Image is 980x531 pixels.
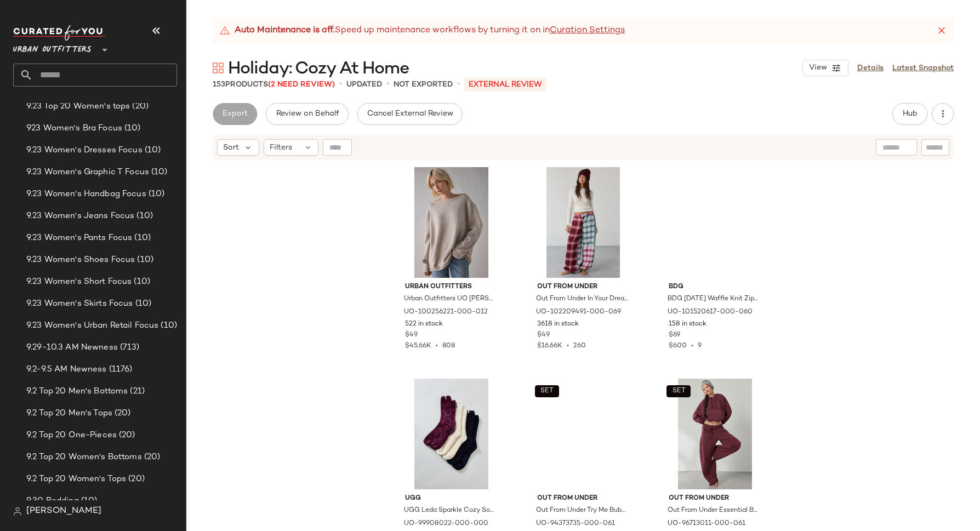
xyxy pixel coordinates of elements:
[130,100,149,113] span: (20)
[146,188,165,201] span: (10)
[405,282,498,292] span: Urban Outfitters
[404,307,488,317] span: UO-100256221-000-012
[550,24,625,37] a: Curation Settings
[687,342,698,350] span: •
[396,167,506,278] img: 100256221_012_b
[892,62,954,74] a: Latest Snapshot
[537,494,630,504] span: Out From Under
[535,385,559,397] button: SET
[537,342,562,350] span: $16.66K
[132,232,151,244] span: (10)
[431,342,442,350] span: •
[464,78,546,92] p: External REVIEW
[339,78,342,91] span: •
[26,188,146,201] span: 9.23 Women's Handbag Focus
[892,103,927,125] button: Hub
[117,429,135,442] span: (20)
[213,79,335,90] div: Products
[669,330,680,340] span: $69
[405,342,431,350] span: $45.66K
[528,167,639,278] img: 102209491_069_b
[26,100,130,113] span: 9.23 Top 20 Women's tops
[442,342,455,350] span: 808
[573,342,586,350] span: 260
[26,341,118,354] span: 9.29-10.3 AM Newness
[228,58,409,80] span: Holiday: Cozy At Home
[219,24,625,37] div: Speed up maintenance workflows by turning it on in
[275,110,339,118] span: Review on Behalf
[149,166,168,179] span: (10)
[857,62,884,74] a: Details
[270,142,292,153] span: Filters
[346,79,382,90] p: updated
[357,103,463,125] button: Cancel External Review
[268,81,335,89] span: (2 Need Review)
[143,144,161,157] span: (10)
[13,507,22,516] img: svg%3e
[13,25,106,41] img: cfy_white_logo.C9jOOHJF.svg
[536,519,615,529] span: UO-94373735-000-061
[802,60,848,76] button: View
[698,342,702,350] span: 9
[26,254,135,266] span: 9.23 Women's Shoes Focus
[386,78,389,91] span: •
[26,385,128,398] span: 9.2 Top 20 Men's Bottoms
[132,276,150,288] span: (10)
[26,298,133,310] span: 9.23 Women's Skirts Focus
[457,78,460,91] span: •
[122,122,141,135] span: (10)
[902,110,918,118] span: Hub
[668,519,745,529] span: UO-96713011-000-061
[26,505,101,518] span: [PERSON_NAME]
[537,330,550,340] span: $49
[669,282,761,292] span: BDG
[26,122,122,135] span: 923 Women's Bra Focus
[660,379,770,489] img: 96713011_061_b
[266,103,348,125] button: Review on Behalf
[668,307,753,317] span: UO-101520617-000-060
[13,37,92,57] span: Urban Outfitters
[213,81,225,89] span: 153
[396,379,506,489] img: 99908022_000_b
[158,319,177,332] span: (10)
[669,342,687,350] span: $600
[536,294,629,304] span: Out From Under In Your Dreams Brushed Flannel Lounge Jogger Pant in Red, Women's at Urban Outfitters
[213,62,224,73] img: svg%3e
[536,506,629,516] span: Out From Under Try Me Bubble Hoodie Sweatshirt in Maroon, Women's at Urban Outfitters
[537,319,579,329] span: 3618 in stock
[26,210,134,222] span: 9.23 Women's Jeans Focus
[26,363,107,376] span: 9.2-9.5 AM Newness
[671,387,685,395] span: SET
[405,330,418,340] span: $49
[26,407,112,420] span: 9.2 Top 20 Men's Tops
[133,298,152,310] span: (10)
[26,276,132,288] span: 9.23 Women's Short Focus
[112,407,131,420] span: (20)
[405,319,443,329] span: 522 in stock
[26,319,158,332] span: 9.23 Women's Urban Retail Focus
[134,210,153,222] span: (10)
[107,363,133,376] span: (1176)
[223,142,239,153] span: Sort
[405,494,498,504] span: UGG
[668,506,760,516] span: Out From Under Essential Barrel Leg Full Length Sweatpant in Maroon, Women's at Urban Outfitters
[669,319,706,329] span: 158 in stock
[404,519,488,529] span: UO-99908022-000-000
[142,451,161,464] span: (20)
[26,429,117,442] span: 9.2 Top 20 One-Pieces
[26,451,142,464] span: 9.2 Top 20 Women's Bottoms
[540,387,554,395] span: SET
[126,473,145,486] span: (20)
[808,64,827,72] span: View
[26,232,132,244] span: 9.23 Women's Pants Focus
[394,79,453,90] p: Not Exported
[562,342,573,350] span: •
[26,166,149,179] span: 9.23 Women's Graphic T Focus
[128,385,145,398] span: (21)
[26,473,126,486] span: 9.2 Top 20 Women's Tops
[668,294,760,304] span: BDG [DATE] Waffle Knit Zip-Up Hoodie Sweatshirt in Red, Women's at Urban Outfitters
[537,282,630,292] span: Out From Under
[26,144,143,157] span: 9.23 Women's Dresses Focus
[536,307,621,317] span: UO-102209491-000-069
[669,494,761,504] span: Out From Under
